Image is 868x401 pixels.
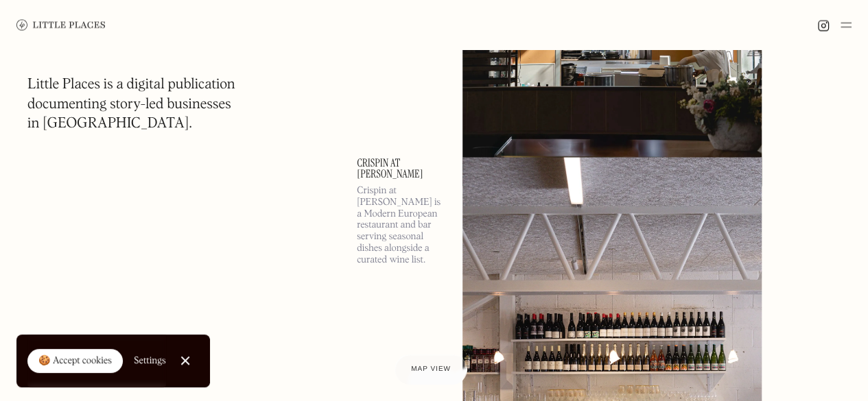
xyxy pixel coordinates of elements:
h1: Little Places is a digital publication documenting story-led businesses in [GEOGRAPHIC_DATA]. [27,75,235,133]
a: Crispin at [PERSON_NAME] [357,157,446,179]
div: Settings [134,356,166,365]
p: Crispin at [PERSON_NAME] is a Modern European restaurant and bar serving seasonal dishes alongsid... [357,184,446,265]
a: Close Cookie Popup [172,347,199,374]
a: Map view [395,354,467,385]
a: 🍪 Accept cookies [27,349,123,374]
div: 🍪 Accept cookies [38,354,112,368]
a: Settings [134,345,166,376]
span: Map view [411,365,451,373]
